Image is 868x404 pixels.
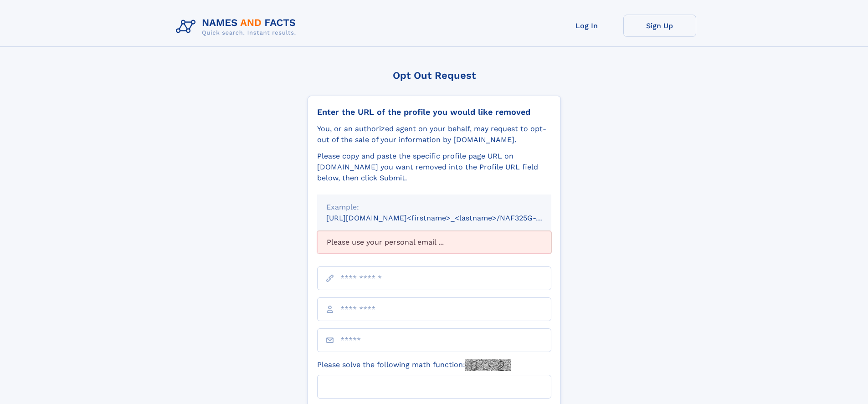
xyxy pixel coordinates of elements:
div: Enter the URL of the profile you would like removed [317,107,551,117]
div: Opt Out Request [308,70,561,81]
div: Example: [326,202,542,213]
img: Logo Names and Facts [172,15,303,39]
label: Please solve the following math function: [317,359,511,371]
a: Log In [550,15,623,37]
div: Please use your personal email ... [317,231,551,254]
div: Please copy and paste the specific profile page URL on [DOMAIN_NAME] you want removed into the Pr... [317,151,551,184]
a: Sign Up [623,15,696,37]
small: [URL][DOMAIN_NAME]<firstname>_<lastname>/NAF325G-xxxxxxxx [326,214,569,222]
div: You, or an authorized agent on your behalf, may request to opt-out of the sale of your informatio... [317,123,551,145]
